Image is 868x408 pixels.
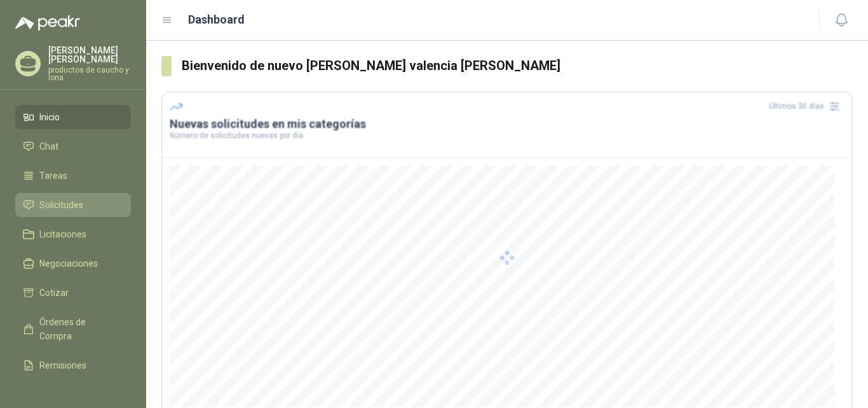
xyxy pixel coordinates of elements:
p: [PERSON_NAME] [PERSON_NAME] [48,46,131,64]
span: Solicitudes [39,198,83,212]
span: Cotizar [39,286,69,300]
span: Tareas [39,169,67,183]
h1: Dashboard [188,11,245,29]
a: Solicitudes [15,193,131,217]
span: Remisiones [39,358,86,372]
a: Cotizar [15,281,131,305]
img: Logo peakr [15,15,80,31]
span: Inicio [39,110,60,124]
a: Tareas [15,164,131,188]
span: Órdenes de Compra [39,315,119,343]
p: productos de caucho y lona [48,66,131,81]
a: Remisiones [15,353,131,377]
span: Licitaciones [39,227,86,241]
a: Negociaciones [15,251,131,276]
a: Inicio [15,105,131,129]
h3: Bienvenido de nuevo [PERSON_NAME] valencia [PERSON_NAME] [182,56,853,76]
a: Chat [15,134,131,158]
span: Chat [39,139,58,153]
span: Negociaciones [39,257,98,271]
a: Órdenes de Compra [15,310,131,348]
a: Licitaciones [15,222,131,246]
